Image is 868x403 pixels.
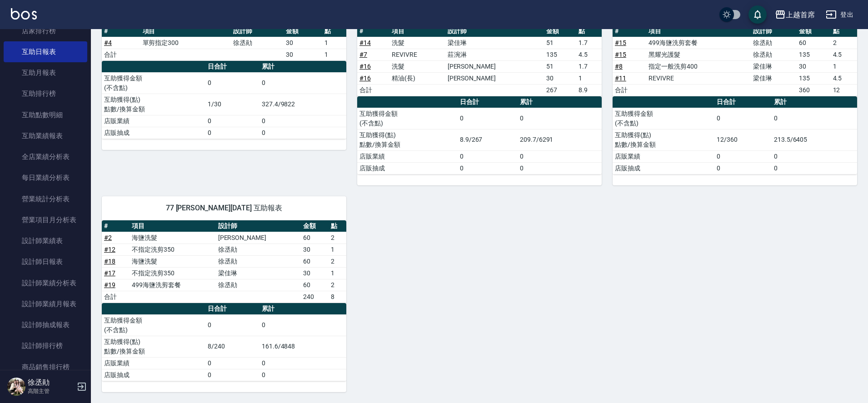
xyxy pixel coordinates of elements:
td: 161.6/4848 [259,336,346,357]
td: [PERSON_NAME] [445,72,544,84]
a: #16 [359,75,371,82]
td: 327.4/9822 [259,94,346,115]
td: 店販業績 [357,150,458,162]
td: 徐丞勛 [216,244,301,255]
td: 8/240 [205,336,259,357]
td: 互助獲得金額 (不含點) [613,108,714,129]
td: 0 [518,162,602,174]
th: 日合計 [205,61,259,73]
td: 0 [518,150,602,162]
td: 店販抽成 [613,162,714,174]
th: 日合計 [458,96,518,108]
td: 店販抽成 [102,369,205,381]
td: 0 [205,127,259,139]
td: 0 [205,115,259,127]
a: 設計師業績分析表 [4,273,87,294]
td: 0 [714,108,771,129]
div: 上越首席 [786,9,815,20]
table: a dense table [102,303,346,381]
td: 8.9/267 [458,129,518,150]
a: 互助月報表 [4,62,87,83]
td: 2 [329,279,346,291]
a: 營業項目月分析表 [4,209,87,230]
td: 徐丞勛 [231,37,284,49]
td: 209.7/6291 [518,129,602,150]
td: 徐丞勛 [751,49,797,60]
th: # [613,25,646,37]
a: #14 [359,39,371,46]
th: 設計師 [231,25,284,37]
td: 合計 [357,84,389,96]
table: a dense table [357,96,602,174]
td: 單剪指定300 [140,37,231,49]
td: 30 [544,72,576,84]
th: 項目 [389,25,445,37]
a: 全店業績分析表 [4,146,87,167]
th: 累計 [259,61,346,73]
td: 30 [284,37,322,49]
td: 12/360 [714,129,771,150]
td: 30 [301,267,329,279]
td: 30 [797,60,830,72]
td: 梁佳琳 [751,72,797,84]
th: 金額 [284,25,322,37]
td: 8.9 [576,84,602,96]
td: 互助獲得金額 (不含點) [357,108,458,129]
th: 設計師 [751,25,797,37]
th: 項目 [140,25,231,37]
td: 合計 [613,84,646,96]
td: 4.5 [576,49,602,60]
td: 1 [831,60,857,72]
td: 0 [205,72,259,94]
td: 店販業績 [613,150,714,162]
button: 登出 [822,6,857,23]
img: Logo [11,8,37,20]
th: 累計 [518,96,602,108]
th: 點 [831,25,857,37]
a: #19 [104,281,115,289]
td: 互助獲得(點) 點數/換算金額 [102,336,205,357]
td: 51 [544,60,576,72]
td: 267 [544,84,576,96]
td: 不指定洗剪350 [130,244,216,255]
td: 2 [831,37,857,49]
td: 1 [322,37,346,49]
a: 設計師業績月報表 [4,294,87,314]
td: 8 [329,291,346,303]
td: 1 [322,49,346,60]
td: 指定一般洗剪400 [646,60,751,72]
td: 60 [301,232,329,244]
td: 12 [831,84,857,96]
td: 徐丞勛 [216,255,301,267]
td: 0 [259,357,346,369]
th: 項目 [130,220,216,232]
td: 0 [772,150,857,162]
td: 店販業績 [102,357,205,369]
a: 營業統計分析表 [4,189,87,209]
td: 1 [576,72,602,84]
th: 金額 [301,220,329,232]
td: 135 [797,49,830,60]
span: 77 [PERSON_NAME][DATE] 互助報表 [113,204,335,213]
td: 海鹽洗髮 [130,232,216,244]
td: 梁佳琳 [445,37,544,49]
td: [PERSON_NAME] [216,232,301,244]
td: 店販業績 [102,115,205,127]
td: 0 [259,369,346,381]
td: 499海鹽洗剪套餐 [130,279,216,291]
td: 互助獲得(點) 點數/換算金額 [357,129,458,150]
th: # [102,25,140,37]
td: 0 [714,150,771,162]
a: 設計師日報表 [4,251,87,272]
td: 499海鹽洗剪套餐 [646,37,751,49]
a: #15 [615,39,626,46]
img: Person [7,378,25,396]
td: 黑耀光護髮 [646,49,751,60]
td: 30 [284,49,322,60]
td: 1.7 [576,60,602,72]
td: 梁佳琳 [216,267,301,279]
td: 合計 [102,291,130,303]
td: 互助獲得金額 (不含點) [102,72,205,94]
table: a dense table [102,25,346,61]
a: 店家排行榜 [4,20,87,41]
